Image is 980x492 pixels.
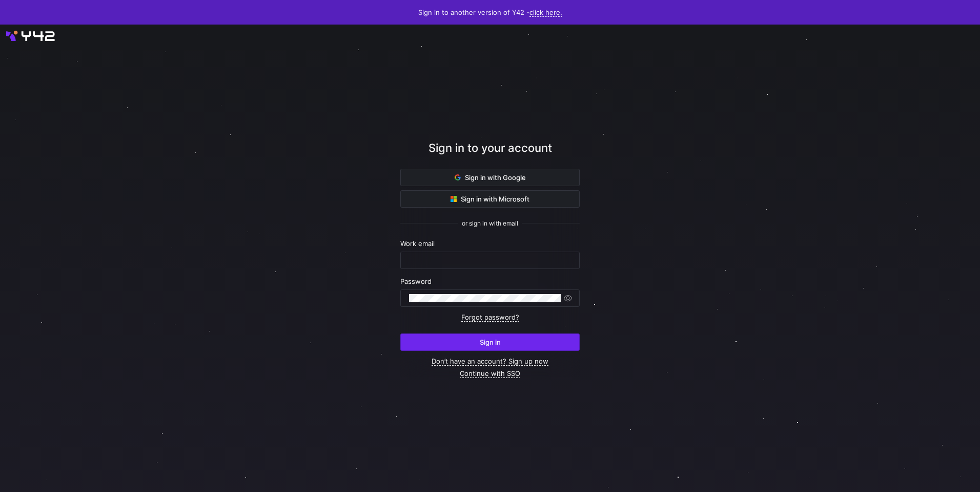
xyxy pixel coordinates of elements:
[400,333,580,351] button: Sign in
[451,195,529,203] span: Sign in with Microsoft
[480,338,501,346] span: Sign in
[432,357,548,366] a: Don’t have an account? Sign up now
[400,277,432,285] span: Password
[400,239,435,248] span: Work email
[461,313,519,322] a: Forgot password?
[460,369,520,378] a: Continue with SSO
[529,8,562,17] a: click here.
[400,169,580,186] button: Sign in with Google
[400,190,580,208] button: Sign in with Microsoft
[400,140,580,169] div: Sign in to your account
[462,220,518,227] span: or sign in with email
[455,173,526,182] span: Sign in with Google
